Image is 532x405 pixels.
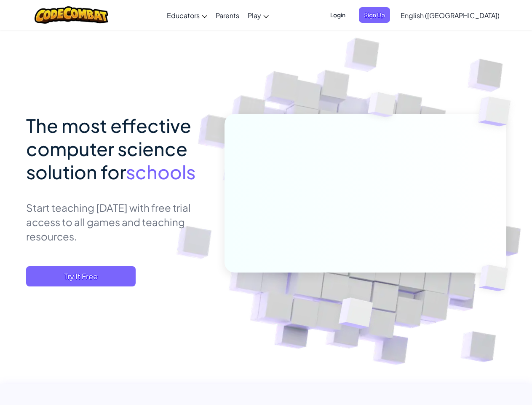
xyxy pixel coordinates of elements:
[401,11,500,20] span: English ([GEOGRAPHIC_DATA])
[359,7,390,23] button: Sign Up
[243,4,273,27] a: Play
[248,11,261,20] span: Play
[465,247,528,309] img: Overlap cubes
[26,113,191,184] span: The most effective computer science solution for
[318,280,393,350] img: Overlap cubes
[211,4,243,27] a: Parents
[35,6,108,24] img: CodeCombat logo
[126,160,195,184] span: schools
[352,76,412,138] img: Overlap cubes
[163,4,211,27] a: Educators
[396,4,504,27] a: English ([GEOGRAPHIC_DATA])
[325,7,350,23] button: Login
[26,266,136,286] button: Try It Free
[167,11,200,20] span: Educators
[26,200,212,243] p: Start teaching [DATE] with free trial access to all games and teaching resources.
